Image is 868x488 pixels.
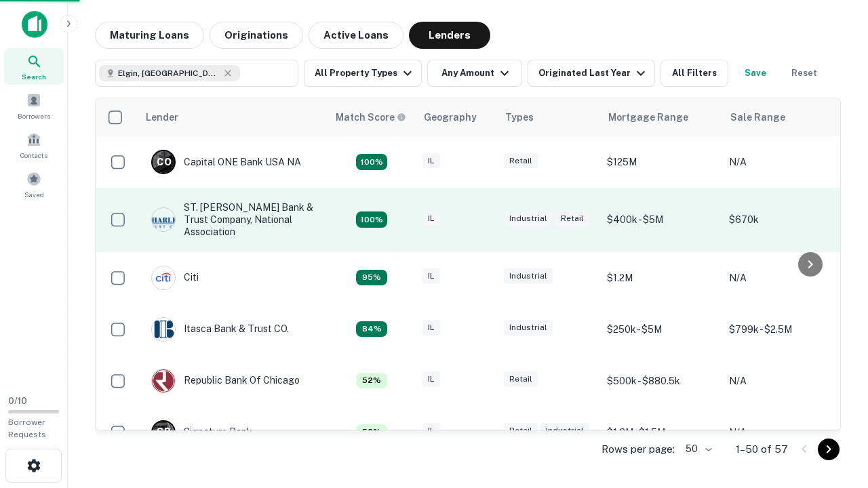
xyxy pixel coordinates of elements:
div: Itasca Bank & Trust CO. [151,317,289,342]
div: Originated Last Year [538,65,649,81]
div: Capital ONE Bank USA NA [151,150,301,174]
td: N/A [722,136,844,188]
div: Capitalize uses an advanced AI algorithm to match your search with the best lender. The match sco... [356,424,387,441]
th: Geography [416,98,497,136]
td: $250k - $5M [600,304,722,355]
th: Capitalize uses an advanced AI algorithm to match your search with the best lender. The match sco... [328,98,416,136]
div: Citi [151,266,199,290]
td: $500k - $880.5k [600,355,722,407]
button: All Filters [660,60,728,87]
div: Lender [146,109,178,125]
div: Retail [504,371,538,387]
img: picture [152,208,175,231]
div: Retail [504,153,538,169]
button: Lenders [409,22,490,49]
td: $1.2M [600,252,722,304]
th: Lender [138,98,328,136]
div: Capitalize uses an advanced AI algorithm to match your search with the best lender. The match sco... [356,211,387,228]
img: picture [152,318,175,341]
td: $400k - $5M [600,188,722,252]
img: capitalize-icon.png [22,11,47,38]
img: picture [152,266,175,289]
td: $1.3M - $1.5M [600,407,722,458]
td: N/A [722,407,844,458]
div: Retail [555,211,589,226]
div: IL [422,320,440,335]
span: 0 / 10 [8,396,27,406]
div: Capitalize uses an advanced AI algorithm to match your search with the best lender. The match sco... [356,270,387,286]
div: Signature Bank [151,420,252,445]
div: Capitalize uses an advanced AI algorithm to match your search with the best lender. The match sco... [356,373,387,389]
iframe: Chat Widget [800,336,868,401]
div: Republic Bank Of Chicago [151,369,300,393]
button: Reset [783,60,826,87]
div: Sale Range [730,109,785,125]
p: S B [157,425,170,439]
div: IL [422,268,440,284]
h6: Match Score [336,110,403,125]
button: Save your search to get updates of matches that match your search criteria. [734,60,777,87]
div: IL [422,371,440,387]
button: Go to next page [818,439,840,460]
p: C O [157,155,171,169]
span: Elgin, [GEOGRAPHIC_DATA], [GEOGRAPHIC_DATA] [118,67,220,79]
button: Maturing Loans [95,22,204,49]
div: Mortgage Range [608,109,688,125]
button: Active Loans [309,22,403,49]
div: Capitalize uses an advanced AI algorithm to match your search with the best lender. The match sco... [336,110,406,125]
button: Originations [210,22,303,49]
div: IL [422,423,440,439]
a: Contacts [4,127,64,163]
button: All Property Types [304,60,422,87]
button: Any Amount [427,60,522,87]
div: Types [505,109,534,125]
div: Capitalize uses an advanced AI algorithm to match your search with the best lender. The match sco... [356,154,387,170]
td: $125M [600,136,722,188]
p: Rows per page: [601,441,675,457]
div: Industrial [504,320,553,335]
td: N/A [722,252,844,304]
div: Industrial [504,268,553,284]
button: Originated Last Year [528,60,655,87]
div: ST. [PERSON_NAME] Bank & Trust Company, National Association [151,201,314,239]
a: Search [4,48,64,85]
th: Sale Range [722,98,844,136]
div: IL [422,153,440,169]
div: Industrial [504,211,553,226]
span: Borrowers [18,110,50,121]
th: Types [497,98,600,136]
span: Search [22,71,46,82]
div: 50 [680,439,714,459]
a: Borrowers [4,87,64,124]
td: N/A [722,355,844,407]
p: 1–50 of 57 [736,441,788,457]
div: Capitalize uses an advanced AI algorithm to match your search with the best lender. The match sco... [356,321,387,338]
div: Industrial [540,423,589,439]
a: Saved [4,166,64,203]
th: Mortgage Range [600,98,722,136]
div: IL [422,211,440,226]
div: Geography [424,109,477,125]
span: Saved [24,189,44,200]
span: Contacts [20,150,47,161]
td: $799k - $2.5M [722,304,844,355]
span: Borrower Requests [8,418,46,439]
div: Retail [504,423,538,439]
img: picture [152,369,175,392]
td: $670k [722,188,844,252]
